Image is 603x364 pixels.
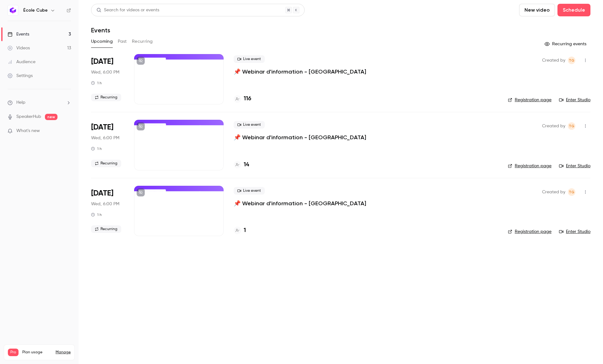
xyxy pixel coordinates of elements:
a: 116 [234,95,251,103]
button: Recurring events [542,39,590,49]
span: [DATE] [91,188,113,198]
span: Recurring [91,225,121,233]
button: Past [118,36,127,47]
span: Pro [8,349,19,356]
a: 14 [234,161,249,169]
div: Audience [8,59,35,65]
span: new [45,114,57,120]
div: 1 h [91,212,102,217]
a: 1 [234,226,246,235]
iframe: Noticeable Trigger [63,128,71,134]
span: Thomas Groc [568,188,575,196]
a: Manage [56,350,71,355]
div: Events [8,31,29,37]
button: Schedule [557,4,590,16]
a: 📌 Webinar d'information - [GEOGRAPHIC_DATA] [234,200,366,207]
div: Videos [8,45,30,51]
h1: Events [91,26,110,34]
span: Thomas Groc [568,122,575,130]
span: Wed, 6:00 PM [91,135,119,141]
div: Settings [8,73,33,79]
span: TG [569,122,574,130]
span: [DATE] [91,122,113,132]
span: Wed, 6:00 PM [91,201,119,207]
h4: 14 [244,161,249,169]
a: Enter Studio [559,97,590,103]
li: help-dropdown-opener [8,99,71,106]
a: SpeakerHub [16,113,41,120]
span: Created by [542,57,565,64]
span: Live event [234,121,265,129]
a: 📌 Webinar d'information - [GEOGRAPHIC_DATA] [234,134,366,141]
div: 1 h [91,80,102,85]
a: Registration page [508,229,551,235]
div: Sep 24 Wed, 6:00 PM (Europe/Paris) [91,120,124,170]
span: Help [16,99,25,106]
a: Registration page [508,163,551,169]
a: Registration page [508,97,551,103]
span: TG [569,57,574,64]
span: Plan usage [22,350,52,355]
button: New video [519,4,555,16]
span: [DATE] [91,57,113,67]
span: Wed, 6:00 PM [91,69,119,75]
span: Created by [542,188,565,196]
h6: École Cube [23,7,48,14]
span: Live event [234,187,265,195]
div: Search for videos or events [96,7,159,14]
h4: 116 [244,95,251,103]
a: 📌 Webinar d'information - [GEOGRAPHIC_DATA] [234,68,366,75]
h4: 1 [244,226,246,235]
div: Sep 10 Wed, 6:00 PM (Europe/Paris) [91,54,124,104]
span: Live event [234,55,265,63]
span: TG [569,188,574,196]
span: What's new [16,128,40,134]
button: Upcoming [91,36,113,47]
span: Created by [542,122,565,130]
a: Enter Studio [559,229,590,235]
img: École Cube [8,5,18,15]
span: Recurring [91,160,121,167]
button: Recurring [132,36,153,47]
div: Oct 8 Wed, 6:00 PM (Europe/Paris) [91,186,124,236]
span: Recurring [91,94,121,101]
a: Enter Studio [559,163,590,169]
span: Thomas Groc [568,57,575,64]
div: 1 h [91,146,102,151]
